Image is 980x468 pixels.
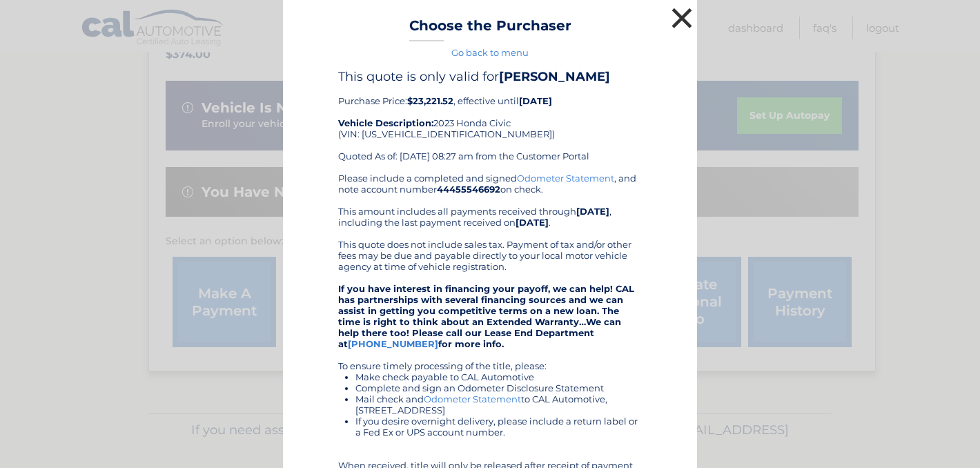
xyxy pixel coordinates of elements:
button: × [668,4,696,32]
b: [PERSON_NAME] [499,69,610,84]
b: [DATE] [576,206,609,217]
strong: Vehicle Description: [338,117,433,128]
a: Odometer Statement [424,393,521,404]
b: [DATE] [519,95,552,106]
li: Make check payable to CAL Automotive [355,371,642,382]
li: If you desire overnight delivery, please include a return label or a Fed Ex or UPS account number. [355,416,642,438]
b: [DATE] [516,217,549,228]
strong: If you have interest in financing your payoff, we can help! CAL has partnerships with several fin... [338,283,634,349]
a: Go back to menu [451,47,529,58]
h3: Choose the Purchaser [409,17,571,41]
li: Mail check and to CAL Automotive, [STREET_ADDRESS] [355,393,642,416]
a: Odometer Statement [517,173,614,184]
b: 44455546692 [437,184,500,195]
li: Complete and sign an Odometer Disclosure Statement [355,382,642,393]
b: $23,221.52 [407,95,453,106]
a: [PHONE_NUMBER] [348,338,438,349]
h4: This quote is only valid for [338,69,642,84]
div: Purchase Price: , effective until 2023 Honda Civic (VIN: [US_VEHICLE_IDENTIFICATION_NUMBER]) Quot... [338,69,642,173]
